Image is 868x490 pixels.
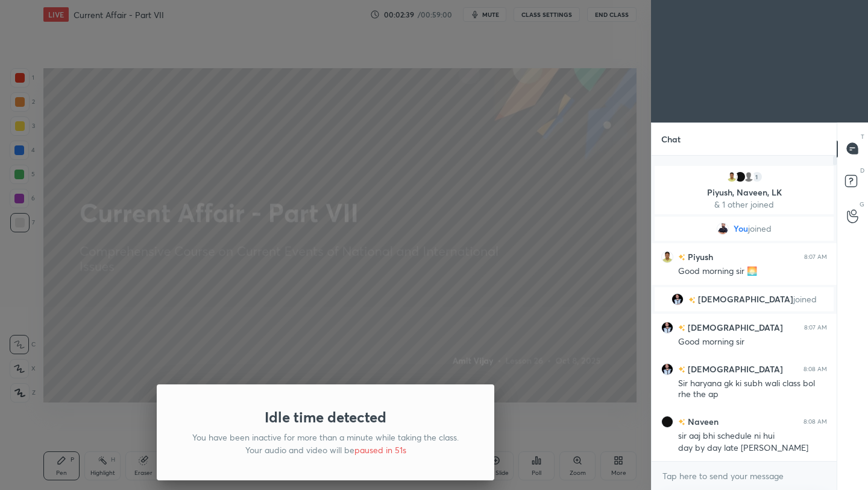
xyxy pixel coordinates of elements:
[804,418,827,425] div: 8:08 AM
[662,200,826,209] p: & 1 other joined
[860,200,864,209] p: G
[186,431,465,456] p: You have been inactive for more than a minute while taking the class. Your audio and video will be
[652,164,837,462] div: grid
[688,296,696,303] img: no-rating-badge.077c3623.svg
[678,442,827,454] div: day by day late [PERSON_NAME]
[678,336,827,348] div: Good morning sir
[793,294,817,304] span: joined
[717,223,729,235] img: 2e1776e2a17a458f8f2ae63657c11f57.jpg
[685,415,719,428] h6: Naveen
[685,321,783,334] h6: [DEMOGRAPHIC_DATA]
[661,363,673,375] img: 662ad1d4ded042c39cd87e066bd1012b.40161607_3
[726,171,738,183] img: 6499c9f0efa54173aa28340051e62cb0.jpg
[354,444,406,456] span: paused in 51s
[751,171,763,183] div: 1
[734,224,748,234] span: You
[662,188,826,197] p: Piyush, Naveen, LK
[678,419,685,425] img: no-rating-badge.077c3623.svg
[734,171,746,183] img: 88522a9e0b2748f2affad732c77874b6.jpg
[678,430,827,442] div: sir aaj bhi schedule ni hui
[678,378,827,401] div: Sir haryana gk ki subh wali class bol rhe the ap
[661,321,673,333] img: 662ad1d4ded042c39cd87e066bd1012b.40161607_3
[685,363,783,375] h6: [DEMOGRAPHIC_DATA]
[678,325,685,331] img: no-rating-badge.077c3623.svg
[748,224,772,234] span: joined
[804,323,827,331] div: 8:07 AM
[661,250,673,262] img: 6499c9f0efa54173aa28340051e62cb0.jpg
[685,250,713,263] h6: Piyush
[678,254,685,261] img: no-rating-badge.077c3623.svg
[804,365,827,372] div: 8:08 AM
[671,293,684,305] img: 662ad1d4ded042c39cd87e066bd1012b.40161607_3
[861,132,864,141] p: T
[652,123,690,155] p: Chat
[661,415,673,427] img: 88522a9e0b2748f2affad732c77874b6.jpg
[678,266,827,278] div: Good morning sir 🌅
[698,294,793,304] span: [DEMOGRAPHIC_DATA]
[265,409,386,426] h1: Idle time detected
[743,171,755,183] img: default.png
[860,166,864,175] p: D
[678,366,685,373] img: no-rating-badge.077c3623.svg
[804,253,827,260] div: 8:07 AM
